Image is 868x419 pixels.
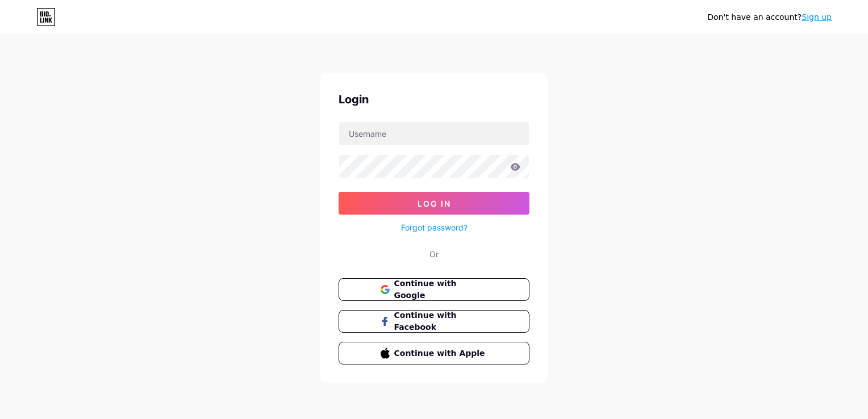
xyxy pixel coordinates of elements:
[394,309,488,333] span: Continue with Facebook
[339,310,529,333] button: Continue with Facebook
[339,122,529,145] input: Username
[418,199,451,208] span: Log In
[429,248,439,260] div: Or
[339,278,529,301] button: Continue with Google
[339,91,529,108] div: Login
[394,347,488,359] span: Continue with Apple
[802,12,832,22] a: Sign up
[401,221,468,233] a: Forgot password?
[707,11,832,23] div: Don't have an account?
[394,278,488,301] span: Continue with Google
[339,192,529,215] button: Log In
[339,342,529,364] button: Continue with Apple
